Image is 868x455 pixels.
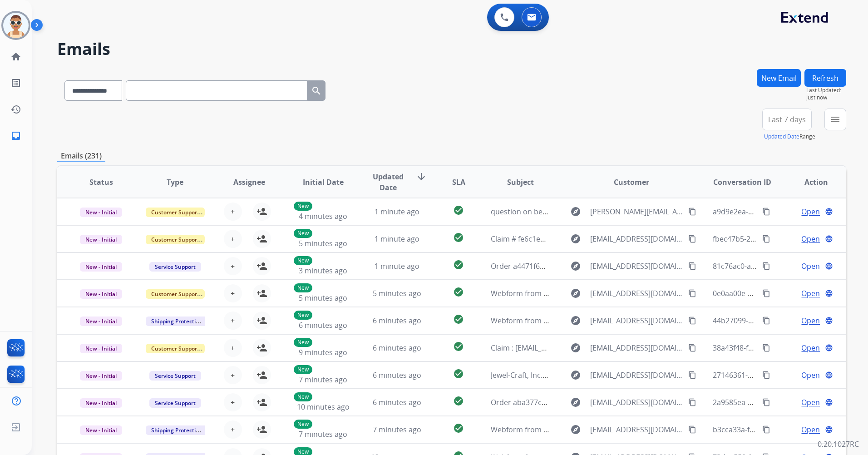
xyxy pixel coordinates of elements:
[713,316,850,326] span: 44b27099-1501-49c3-819d-927cbf69ccea
[256,397,267,408] mat-icon: person_add
[453,259,464,270] mat-icon: check_circle
[491,207,562,217] span: question on benefits
[804,69,846,87] button: Refresh
[80,344,122,353] span: New - Initial
[3,13,29,38] img: avatar
[801,288,820,299] span: Open
[373,343,421,353] span: 6 minutes ago
[801,233,820,244] span: Open
[224,393,242,411] button: +
[231,370,235,381] span: +
[231,233,235,244] span: +
[149,371,201,381] span: Service Support
[491,425,696,435] span: Webform from [EMAIL_ADDRESS][DOMAIN_NAME] on [DATE]
[491,288,696,298] span: Webform from [EMAIL_ADDRESS][DOMAIN_NAME] on [DATE]
[368,171,409,193] span: Updated Date
[10,130,21,141] mat-icon: inbox
[224,339,242,357] button: +
[453,341,464,352] mat-icon: check_circle
[491,316,696,326] span: Webform from [EMAIL_ADDRESS][DOMAIN_NAME] on [DATE]
[688,398,696,406] mat-icon: content_copy
[294,283,312,292] p: New
[224,420,242,439] button: +
[762,398,770,406] mat-icon: content_copy
[294,392,312,401] p: New
[294,365,312,374] p: New
[373,397,421,407] span: 6 minutes ago
[373,425,421,435] span: 7 minutes ago
[713,343,849,353] span: 38a43f48-f13b-45da-86d4-501702fab44b
[299,347,347,357] span: 9 minutes ago
[256,206,267,217] mat-icon: person_add
[762,317,770,325] mat-icon: content_copy
[757,69,801,87] button: New Email
[375,234,419,244] span: 1 minute ago
[825,235,833,243] mat-icon: language
[764,133,799,140] button: Updated Date
[688,262,696,270] mat-icon: content_copy
[801,342,820,353] span: Open
[713,370,854,380] span: 27146361-bb9f-4ed2-a4e9-bd5b9bbc543e
[491,234,654,244] span: Claim # fe6c1ea4-834e-4723-9971-50037200f756
[80,235,122,244] span: New - Initial
[224,366,242,384] button: +
[688,371,696,379] mat-icon: content_copy
[688,235,696,243] mat-icon: content_copy
[830,114,841,125] mat-icon: menu
[231,206,235,217] span: +
[146,425,208,435] span: Shipping Protection
[570,424,581,435] mat-icon: explore
[299,266,347,276] span: 3 minutes ago
[768,118,806,121] span: Last 7 days
[590,233,683,244] span: [EMAIL_ADDRESS][DOMAIN_NAME]
[299,320,347,330] span: 6 minutes ago
[762,208,770,216] mat-icon: content_copy
[10,104,21,115] mat-icon: history
[231,288,235,299] span: +
[570,370,581,381] mat-icon: explore
[373,370,421,380] span: 6 minutes ago
[294,338,312,347] p: New
[453,314,464,325] mat-icon: check_circle
[311,85,322,96] mat-icon: search
[570,342,581,353] mat-icon: explore
[452,177,465,188] span: SLA
[231,315,235,326] span: +
[231,342,235,353] span: +
[224,312,242,330] button: +
[688,344,696,352] mat-icon: content_copy
[453,368,464,379] mat-icon: check_circle
[801,424,820,435] span: Open
[231,261,235,272] span: +
[590,261,683,272] span: [EMAIL_ADDRESS][DOMAIN_NAME]
[491,343,633,353] span: Claim : [EMAIL_ADDRESS][DOMAIN_NAME]
[375,261,419,271] span: 1 minute ago
[89,177,113,188] span: Status
[146,317,208,326] span: Shipping Protection
[570,206,581,217] mat-icon: explore
[80,371,122,381] span: New - Initial
[453,287,464,297] mat-icon: check_circle
[762,289,770,297] mat-icon: content_copy
[224,230,242,248] button: +
[224,203,242,221] button: +
[80,262,122,272] span: New - Initial
[294,229,312,238] p: New
[688,289,696,297] mat-icon: content_copy
[256,261,267,272] mat-icon: person_add
[146,289,205,299] span: Customer Support
[256,288,267,299] mat-icon: person_add
[303,177,344,188] span: Initial Date
[772,166,846,198] th: Action
[825,317,833,325] mat-icon: language
[590,315,683,326] span: [EMAIL_ADDRESS][DOMAIN_NAME]
[825,289,833,297] mat-icon: language
[256,342,267,353] mat-icon: person_add
[299,375,347,385] span: 7 minutes ago
[762,109,812,130] button: Last 7 days
[801,315,820,326] span: Open
[224,284,242,302] button: +
[762,262,770,270] mat-icon: content_copy
[10,51,21,62] mat-icon: home
[801,261,820,272] span: Open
